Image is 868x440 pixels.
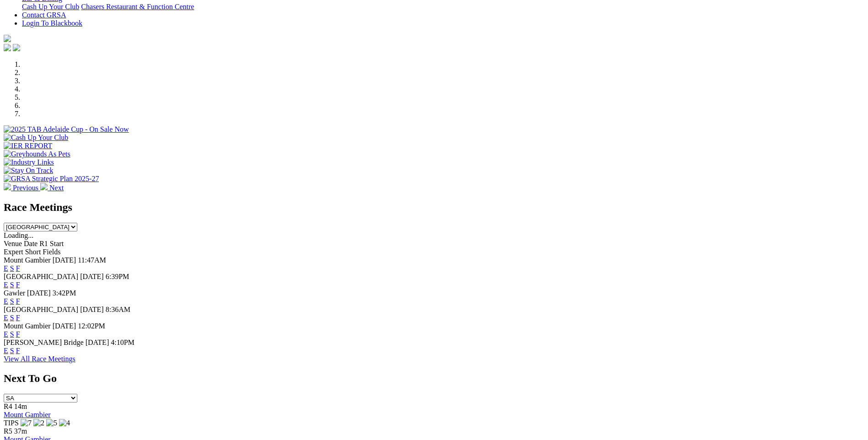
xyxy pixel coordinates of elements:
span: R1 Start [39,240,64,247]
span: [DATE] [80,306,104,313]
span: 12:02PM [78,322,105,330]
a: S [10,281,14,289]
a: View All Race Meetings [4,355,75,363]
a: S [10,264,14,272]
a: F [16,297,20,305]
a: F [16,264,20,272]
span: 11:47AM [78,256,106,264]
span: R4 [4,402,12,410]
a: E [4,347,8,354]
span: Loading... [4,231,33,239]
a: E [4,330,8,338]
span: Fields [43,248,60,256]
img: 7 [21,419,32,427]
a: E [4,297,8,305]
img: IER REPORT [4,142,52,150]
a: E [4,314,8,322]
span: [DATE] [80,273,104,280]
span: [DATE] [86,338,109,346]
img: Stay On Track [4,166,53,175]
img: 2025 TAB Adelaide Cup - On Sale Now [4,125,129,134]
a: E [4,264,8,272]
span: Previous [13,184,38,192]
a: F [16,347,20,354]
img: Industry Links [4,158,54,166]
span: [PERSON_NAME] Bridge [4,338,84,346]
span: [DATE] [53,256,76,264]
a: Login To Blackbook [22,19,82,27]
img: chevron-right-pager-white.svg [40,183,48,190]
span: [GEOGRAPHIC_DATA] [4,273,78,280]
img: 5 [46,419,57,427]
a: S [10,297,14,305]
a: F [16,330,20,338]
span: Expert [4,248,23,256]
span: Mount Gambier [4,322,51,330]
a: E [4,281,8,289]
span: 8:36AM [106,306,130,313]
span: TIPS [4,419,19,427]
img: twitter.svg [13,44,20,51]
img: Greyhounds As Pets [4,150,70,158]
img: logo-grsa-white.png [4,35,11,42]
span: [GEOGRAPHIC_DATA] [4,306,78,313]
span: Next [49,184,64,192]
img: Cash Up Your Club [4,134,68,142]
span: [DATE] [27,289,51,297]
span: Short [25,248,41,256]
h2: Race Meetings [4,201,864,214]
span: Date [24,240,38,247]
a: Mount Gambier [4,411,51,419]
a: Chasers Restaurant & Function Centre [81,3,194,11]
img: facebook.svg [4,44,11,51]
a: Contact GRSA [22,11,66,19]
span: Gawler [4,289,25,297]
a: S [10,314,14,322]
div: Bar & Dining [22,3,864,11]
a: Next [40,184,64,192]
span: [DATE] [53,322,76,330]
span: R5 [4,427,12,435]
img: chevron-left-pager-white.svg [4,183,11,190]
img: GRSA Strategic Plan 2025-27 [4,175,99,183]
img: 4 [59,419,70,427]
span: Venue [4,240,22,247]
span: 3:42PM [53,289,76,297]
a: F [16,281,20,289]
span: 37m [14,427,27,435]
a: S [10,330,14,338]
span: 6:39PM [106,273,129,280]
a: Cash Up Your Club [22,3,79,11]
span: Mount Gambier [4,256,51,264]
h2: Next To Go [4,372,864,385]
a: F [16,314,20,322]
span: 14m [14,402,27,410]
img: 2 [33,419,44,427]
span: 4:10PM [111,338,135,346]
a: Previous [4,184,40,192]
a: S [10,347,14,354]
